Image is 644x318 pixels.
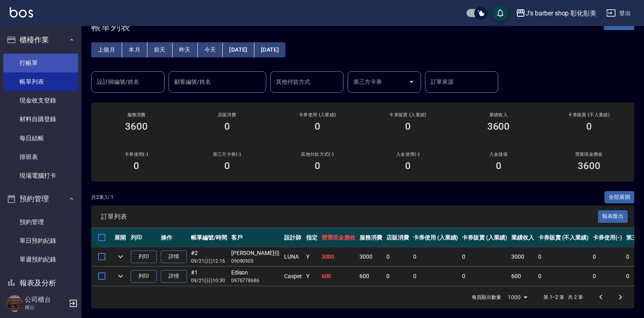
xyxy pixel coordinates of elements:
h3: 0 [586,121,592,132]
a: 帳單列表 [3,72,78,91]
button: 報表匯出 [598,210,628,223]
th: 業績收入 [509,228,536,247]
h3: 3600 [578,160,600,172]
td: 0 [591,247,624,266]
a: 詳情 [161,270,187,283]
p: 每頁顯示數量 [472,294,501,301]
h2: 卡券使用(-) [101,152,172,157]
div: J’s barber shop 彰化彰美 [526,8,596,18]
span: 訂單列表 [101,213,598,221]
th: 營業現金應收 [320,228,358,247]
td: 600 [320,267,358,286]
button: 上個月 [91,42,122,57]
h3: 3600 [487,121,510,132]
img: Person [7,295,23,311]
td: Y [304,247,320,266]
td: 3000 [320,247,358,266]
button: 今天 [198,42,223,57]
td: 3000 [357,247,384,266]
h5: 公司櫃台 [25,296,66,304]
h3: 0 [496,160,502,172]
h2: 其他付款方式(-) [282,152,353,157]
td: 0 [384,247,411,266]
h3: 0 [224,160,230,172]
p: 09090909 [231,257,280,265]
td: 0 [411,247,460,266]
h3: 0 [405,121,411,132]
th: 卡券販賣 (不入業績) [536,228,591,247]
p: 09/21 (日) 10:30 [191,277,227,284]
h2: 入金使用(-) [372,152,443,157]
td: 600 [509,267,536,286]
th: 帳單編號/時間 [189,228,229,247]
h3: 服務消費 [101,112,172,118]
button: expand row [114,270,127,282]
a: 現金收支登錄 [3,91,78,110]
td: 0 [384,267,411,286]
td: 3000 [509,247,536,266]
td: 0 [460,267,509,286]
button: 本月 [122,42,147,57]
button: 登出 [603,6,634,21]
th: 指定 [304,228,320,247]
td: #2 [189,247,229,266]
h3: 0 [315,160,320,172]
a: 每日結帳 [3,129,78,148]
a: 材料自購登錄 [3,110,78,129]
td: LUNA [282,247,304,266]
td: Y [304,267,320,286]
button: J’s barber shop 彰化彰美 [513,5,600,22]
button: expand row [114,250,127,263]
th: 設計師 [282,228,304,247]
div: Edison [231,268,280,277]
a: 單日預約紀錄 [3,231,78,250]
button: 報表及分析 [3,272,78,294]
td: 0 [460,247,509,266]
td: Casper [282,267,304,286]
td: 0 [591,267,624,286]
img: Logo [10,7,33,17]
h2: 卡券販賣 (入業績) [372,112,443,118]
h2: 入金儲值 [463,152,534,157]
th: 卡券使用(-) [591,228,624,247]
td: 0 [536,247,591,266]
div: 1000 [504,286,530,308]
button: 列印 [131,270,157,283]
h2: 第三方卡券(-) [191,152,262,157]
a: 報表匯出 [598,212,628,220]
th: 服務消費 [357,228,384,247]
th: 店販消費 [384,228,411,247]
a: 排班表 [3,148,78,166]
button: 預約管理 [3,188,78,209]
button: 昨天 [173,42,198,57]
th: 展開 [112,228,129,247]
button: Open [405,75,418,88]
td: 600 [357,267,384,286]
p: 共 2 筆, 1 / 1 [91,194,114,201]
td: 0 [536,267,591,286]
h2: 業績收入 [463,112,534,118]
p: 櫃台 [25,304,66,311]
h3: 0 [405,160,411,172]
a: 單週預約紀錄 [3,250,78,269]
th: 卡券使用 (入業績) [411,228,460,247]
button: [DATE] [254,42,285,57]
a: 現場電腦打卡 [3,166,78,185]
button: save [492,5,508,21]
a: 詳情 [161,250,187,263]
h2: 卡券販賣 (不入業績) [554,112,624,118]
th: 操作 [159,228,189,247]
h2: 店販消費 [191,112,262,118]
th: 客戶 [229,228,282,247]
td: #1 [189,267,229,286]
h2: 卡券使用 (入業績) [282,112,353,118]
h3: 3600 [125,121,148,132]
a: 打帳單 [3,54,78,72]
button: 櫃檯作業 [3,29,78,50]
p: 09/21 (日) 12:16 [191,257,227,265]
button: 列印 [131,250,157,263]
div: [PERSON_NAME]任 [231,249,280,257]
a: 預約管理 [3,213,78,231]
th: 卡券販賣 (入業績) [460,228,509,247]
td: 0 [411,267,460,286]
